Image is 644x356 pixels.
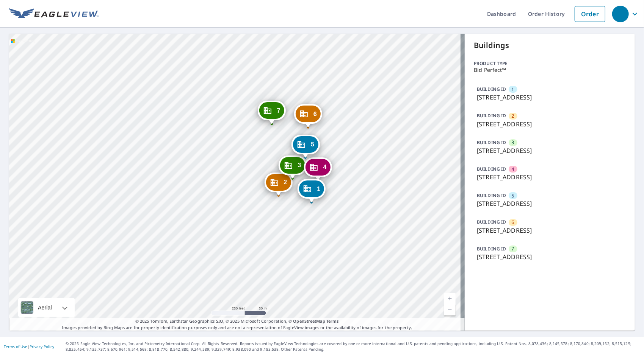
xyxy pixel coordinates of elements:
[293,318,325,324] a: OpenStreetMap
[36,298,54,317] div: Aerial
[512,245,514,252] span: 7
[313,111,317,117] span: 6
[474,40,626,51] p: Buildings
[477,120,623,129] p: [STREET_ADDRESS]
[18,298,75,317] div: Aerial
[477,166,506,172] p: BUILDING ID
[4,344,54,349] p: |
[284,179,287,185] span: 2
[135,318,339,325] span: © 2025 TomTom, Earthstar Geographics SIO, © 2025 Microsoft Corporation, ©
[279,155,307,179] div: Dropped pin, building 3, Commercial property, 19475 Farmington Rd Livonia, MI 48152
[294,104,322,127] div: Dropped pin, building 6, Commercial property, 19399 Farmington Rd Livonia, MI 48152
[477,112,506,119] p: BUILDING ID
[477,86,506,92] p: BUILDING ID
[323,164,327,170] span: 4
[477,173,623,182] p: [STREET_ADDRESS]
[4,344,27,349] a: Terms of Use
[30,344,54,349] a: Privacy Policy
[477,192,506,199] p: BUILDING ID
[9,8,99,20] img: EV Logo
[512,192,514,199] span: 5
[66,341,640,352] p: © 2025 Eagle View Technologies, Inc. and Pictometry International Corp. All Rights Reserved. Repo...
[512,166,514,173] span: 4
[477,226,623,235] p: [STREET_ADDRESS]
[291,135,320,158] div: Dropped pin, building 5, Commercial property, 19647 Farmington Rd Livonia, MI 48152
[477,139,506,146] p: BUILDING ID
[311,141,314,147] span: 5
[326,318,339,324] a: Terms
[9,318,465,331] p: Images provided by Bing Maps are for property identification purposes only and are not a represen...
[264,173,292,196] div: Dropped pin, building 2, Commercial property, 19553 Farmington Rd Livonia, MI 48152
[477,93,623,102] p: [STREET_ADDRESS]
[474,60,626,67] p: Product type
[444,304,456,316] a: Current Level 17, Zoom Out
[298,179,326,202] div: Dropped pin, building 1, Commercial property, 19411 Farmington Rd Livonia, MI 48152
[512,139,514,146] span: 3
[477,252,623,261] p: [STREET_ADDRESS]
[477,246,506,252] p: BUILDING ID
[317,186,320,192] span: 1
[277,108,280,113] span: 7
[258,101,286,124] div: Dropped pin, building 7, Commercial property, 19571 Farmington Rd Livonia, MI 48152
[512,112,514,120] span: 2
[477,199,623,208] p: [STREET_ADDRESS]
[304,157,332,181] div: Dropped pin, building 4, Commercial property, 19471 Farmington Rd Livonia, MI 48152
[444,293,456,304] a: Current Level 17, Zoom In
[575,6,605,22] a: Order
[477,219,506,225] p: BUILDING ID
[512,219,514,226] span: 6
[474,67,626,73] p: Bid Perfect™
[512,86,514,93] span: 1
[477,146,623,155] p: [STREET_ADDRESS]
[298,162,301,168] span: 3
